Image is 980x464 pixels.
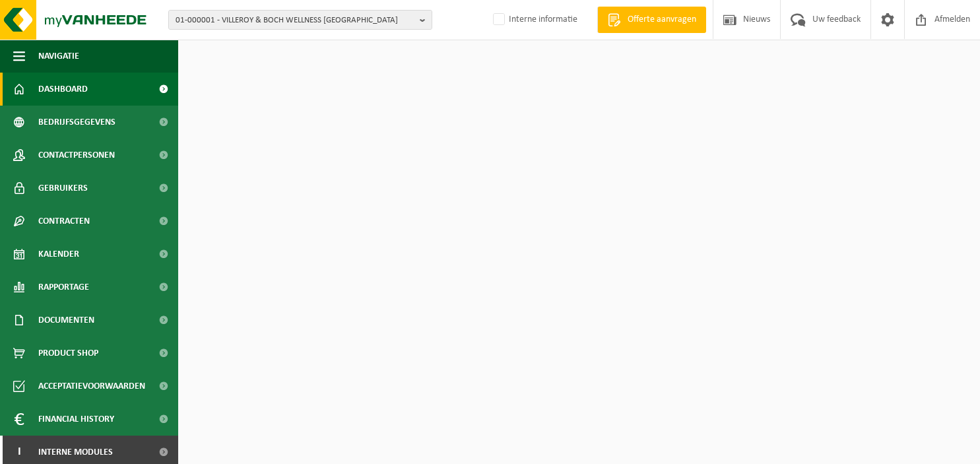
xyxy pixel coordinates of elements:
span: Contactpersonen [38,139,115,172]
span: Dashboard [38,73,88,106]
span: Bedrijfsgegevens [38,106,115,139]
span: 01-000001 - VILLEROY & BOCH WELLNESS [GEOGRAPHIC_DATA] [176,11,414,30]
span: Financial History [38,403,114,436]
button: 01-000001 - VILLEROY & BOCH WELLNESS [GEOGRAPHIC_DATA] [168,10,432,30]
span: Gebruikers [38,172,88,205]
span: Offerte aanvragen [624,13,700,26]
span: Contracten [38,205,90,238]
span: Documenten [38,304,94,337]
a: Offerte aanvragen [597,7,706,33]
span: Acceptatievoorwaarden [38,370,145,403]
label: Interne informatie [490,10,577,30]
span: Kalender [38,238,79,271]
span: Product Shop [38,337,98,370]
span: Navigatie [38,40,79,73]
span: Rapportage [38,271,89,304]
